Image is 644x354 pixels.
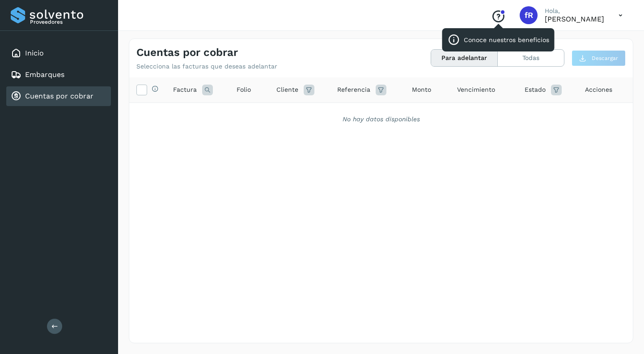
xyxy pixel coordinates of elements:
button: Todas [498,50,564,66]
button: Descargar [572,50,626,66]
div: Embarques [6,65,111,85]
p: Conoce nuestros beneficios [464,36,549,44]
h4: Cuentas por cobrar [136,46,238,59]
span: Acciones [585,85,612,94]
button: Para adelantar [431,50,498,66]
div: Inicio [6,43,111,63]
a: Cuentas por cobrar [25,92,93,100]
span: Folio [237,85,251,94]
span: Monto [412,85,431,94]
span: Estado [525,85,546,94]
a: Inicio [25,49,44,57]
span: Descargar [592,54,618,62]
span: Factura [173,85,197,94]
span: Vencimiento [457,85,495,94]
div: Cuentas por cobrar [6,86,111,106]
div: No hay datos disponibles [141,115,621,124]
p: Hola, [545,7,604,15]
a: Conoce nuestros beneficios [491,17,505,24]
span: Cliente [276,85,298,94]
a: Embarques [25,70,64,79]
p: Selecciona las facturas que deseas adelantar [136,63,277,70]
p: filiberto Rubio Sanchez [545,15,604,23]
span: Referencia [337,85,370,94]
p: Proveedores [30,19,107,25]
